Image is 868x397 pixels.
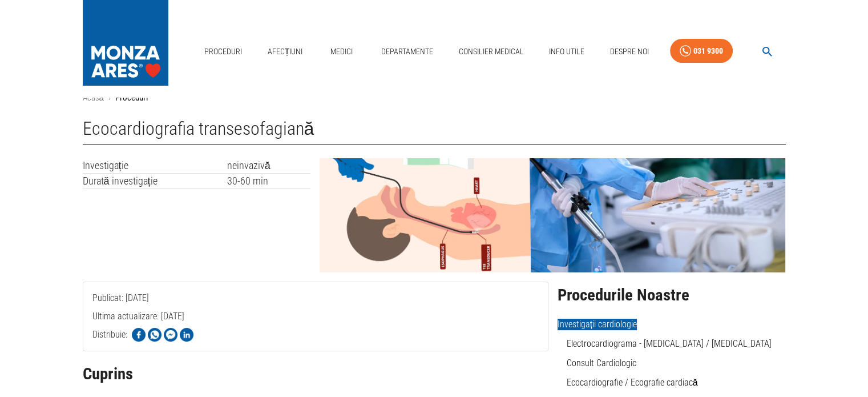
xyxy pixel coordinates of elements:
[320,158,785,272] img: Ecocardiografia transesofagiană | MONZA ARES
[670,39,733,63] a: 031 9300
[83,158,227,173] td: Investigație
[115,91,148,105] p: Proceduri
[567,338,772,349] a: Electrocardiograma - [MEDICAL_DATA] / [MEDICAL_DATA]
[83,91,786,105] nav: breadcrumb
[200,40,247,63] a: Proceduri
[83,93,104,103] a: Acasă
[148,328,162,342] img: Share on WhatsApp
[558,286,786,304] h2: Procedurile Noastre
[132,328,146,342] img: Share on Facebook
[605,40,653,63] a: Despre Noi
[567,358,636,368] a: Consult Cardiologic
[164,328,177,342] img: Share on Facebook Messenger
[377,40,438,63] a: Departamente
[454,40,528,63] a: Consilier Medical
[544,40,589,63] a: Info Utile
[83,118,786,145] h1: Ecocardiografia transesofagiană
[92,311,184,367] span: Ultima actualizare: [DATE]
[693,44,723,58] div: 031 9300
[108,91,111,105] li: ›
[83,365,548,383] h2: Cuprins
[263,40,308,63] a: Afecțiuni
[324,40,360,63] a: Medici
[92,328,127,342] p: Distribuie:
[83,173,227,189] td: Durată investigație
[92,292,149,349] span: Publicat: [DATE]
[567,377,698,388] a: Ecocardiografie / Ecografie cardiacă
[180,328,193,342] img: Share on LinkedIn
[227,173,311,189] td: 30-60 min
[227,158,311,173] td: neinvazivă
[558,319,637,330] span: Investigații cardiologie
